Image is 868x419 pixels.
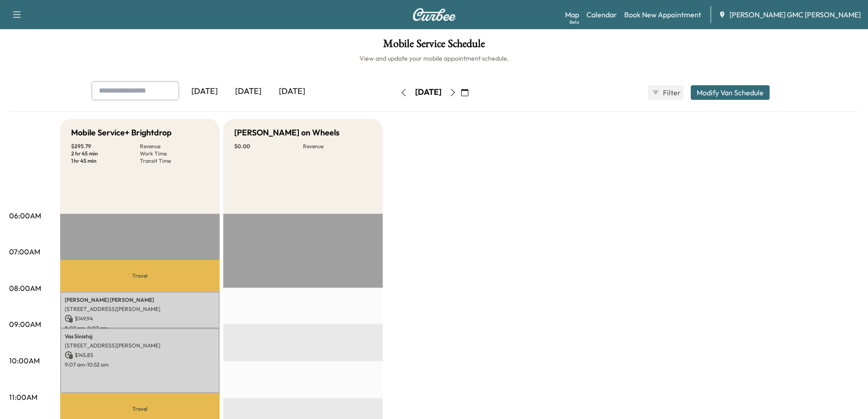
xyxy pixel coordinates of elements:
div: [DATE] [226,81,270,102]
h5: [PERSON_NAME] on Wheels [234,126,339,139]
p: $ 0.00 [234,143,303,150]
button: Modify Van Schedule [691,85,770,100]
button: Filter [648,85,683,100]
h1: Mobile Service Schedule [9,38,859,54]
p: Work Time [140,150,209,157]
p: Travel [60,260,220,292]
p: [STREET_ADDRESS][PERSON_NAME] [65,305,215,313]
div: [DATE] [270,81,314,102]
p: 08:00AM [9,283,41,294]
p: 2 hr 45 min [71,150,140,157]
p: $ 149.94 [65,315,215,323]
p: [STREET_ADDRESS][PERSON_NAME] [65,342,215,349]
p: $ 295.79 [71,143,140,150]
p: 1 hr 45 min [71,157,140,165]
p: Revenue [303,143,372,150]
div: Beta [570,19,579,26]
span: Filter [663,87,679,98]
h6: View and update your mobile appointment schedule. [9,54,859,63]
p: 07:00AM [9,246,40,257]
p: Revenue [140,143,209,150]
a: Calendar [586,9,617,20]
p: Transit Time [140,157,209,165]
p: $ 145.85 [65,351,215,359]
p: 11:00AM [9,392,37,403]
p: 10:00AM [9,355,40,366]
div: [DATE] [183,81,226,102]
p: 9:07 am - 10:52 am [65,361,215,368]
a: MapBeta [565,9,579,20]
p: Vas Sinistaj [65,333,215,340]
p: 8:07 am - 9:07 am [65,325,215,332]
p: 09:00AM [9,319,41,330]
p: [PERSON_NAME] [PERSON_NAME] [65,296,215,304]
p: 06:00AM [9,210,41,221]
div: [DATE] [415,87,442,98]
span: [PERSON_NAME] GMC [PERSON_NAME] [729,9,861,20]
img: Curbee Logo [412,8,456,21]
h5: Mobile Service+ Brightdrop [71,126,172,139]
a: Book New Appointment [624,9,701,20]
